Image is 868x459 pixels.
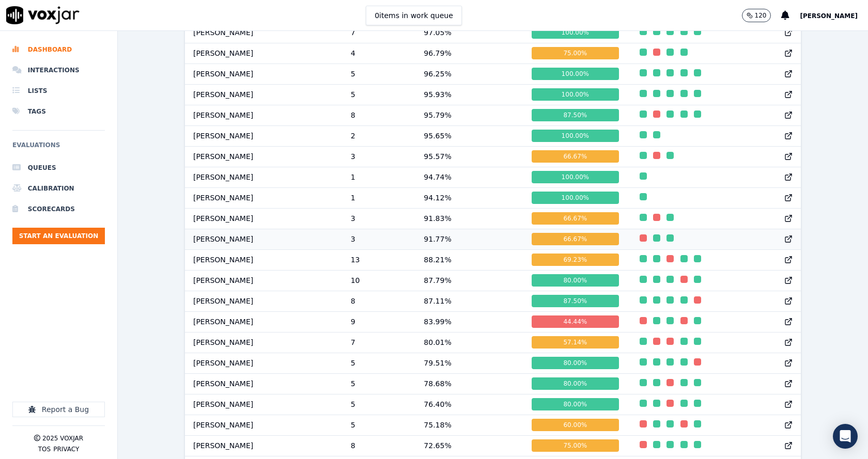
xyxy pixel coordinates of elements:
[532,109,618,121] div: 87.50 %
[742,9,771,22] button: 120
[12,228,105,244] button: Start an Evaluation
[343,146,416,167] td: 3
[415,208,523,229] td: 91.83 %
[185,208,343,229] td: [PERSON_NAME]
[532,419,618,431] div: 60.00 %
[185,64,343,84] td: [PERSON_NAME]
[532,130,618,142] div: 100.00 %
[185,415,343,435] td: [PERSON_NAME]
[12,101,105,122] a: Tags
[185,105,343,125] td: [PERSON_NAME]
[415,270,523,291] td: 87.79 %
[185,435,343,456] td: [PERSON_NAME]
[12,178,105,199] a: Calibration
[343,22,416,43] td: 7
[185,291,343,311] td: [PERSON_NAME]
[415,105,523,125] td: 95.79 %
[532,212,618,225] div: 66.67 %
[185,270,343,291] td: [PERSON_NAME]
[185,167,343,187] td: [PERSON_NAME]
[415,64,523,84] td: 96.25 %
[532,26,618,39] div: 100.00 %
[42,434,83,442] p: 2025 Voxjar
[343,105,416,125] td: 8
[343,84,416,105] td: 5
[343,249,416,270] td: 13
[415,146,523,167] td: 95.57 %
[532,315,618,328] div: 44.44 %
[800,12,858,20] span: [PERSON_NAME]
[532,439,618,452] div: 75.00 %
[12,199,105,219] a: Scorecards
[532,88,618,101] div: 100.00 %
[532,68,618,80] div: 100.00 %
[343,353,416,373] td: 5
[532,274,618,287] div: 80.00 %
[343,435,416,456] td: 8
[415,167,523,187] td: 94.74 %
[12,60,105,81] a: Interactions
[343,167,416,187] td: 1
[12,139,105,157] h6: Evaluations
[185,187,343,208] td: [PERSON_NAME]
[415,373,523,394] td: 78.68 %
[185,249,343,270] td: [PERSON_NAME]
[415,84,523,105] td: 95.93 %
[742,9,782,22] button: 120
[532,150,618,163] div: 66.67 %
[532,398,618,410] div: 80.00 %
[185,125,343,146] td: [PERSON_NAME]
[532,254,618,266] div: 69.23 %
[185,332,343,353] td: [PERSON_NAME]
[532,171,618,183] div: 100.00 %
[185,229,343,249] td: [PERSON_NAME]
[532,336,618,349] div: 57.14 %
[755,11,767,20] p: 120
[366,6,462,25] button: 0items in work queue
[343,208,416,229] td: 3
[415,415,523,435] td: 75.18 %
[343,311,416,332] td: 9
[38,445,51,453] button: TOS
[343,64,416,84] td: 5
[185,84,343,105] td: [PERSON_NAME]
[53,445,79,453] button: Privacy
[6,6,80,24] img: voxjar logo
[532,295,618,307] div: 87.50 %
[415,43,523,64] td: 96.79 %
[415,394,523,415] td: 76.40 %
[415,187,523,208] td: 94.12 %
[415,249,523,270] td: 88.21 %
[185,311,343,332] td: [PERSON_NAME]
[833,424,858,449] div: Open Intercom Messenger
[343,125,416,146] td: 2
[415,22,523,43] td: 97.05 %
[343,332,416,353] td: 7
[12,402,105,417] button: Report a Bug
[532,47,618,59] div: 75.00 %
[12,39,105,60] li: Dashboard
[343,270,416,291] td: 10
[343,373,416,394] td: 5
[12,157,105,178] a: Queues
[343,187,416,208] td: 1
[185,353,343,373] td: [PERSON_NAME]
[415,125,523,146] td: 95.65 %
[415,332,523,353] td: 80.01 %
[343,229,416,249] td: 3
[343,43,416,64] td: 4
[185,146,343,167] td: [PERSON_NAME]
[185,394,343,415] td: [PERSON_NAME]
[343,394,416,415] td: 5
[532,357,618,369] div: 80.00 %
[12,81,105,101] a: Lists
[532,192,618,204] div: 100.00 %
[185,43,343,64] td: [PERSON_NAME]
[415,435,523,456] td: 72.65 %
